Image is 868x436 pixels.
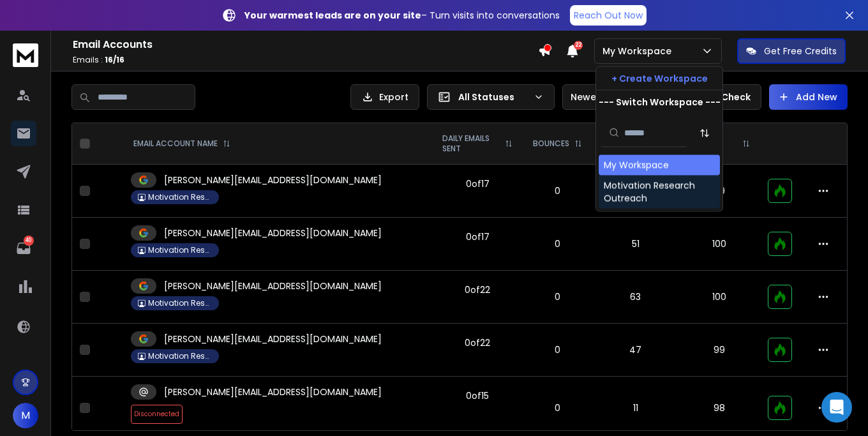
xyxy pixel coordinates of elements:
span: 16 / 16 [105,54,124,65]
p: All Statuses [458,91,528,103]
button: Add New [769,84,848,110]
td: 99 [679,324,760,377]
p: Motivation Research Outreach [148,298,212,308]
p: [PERSON_NAME][EMAIL_ADDRESS][DOMAIN_NAME] [164,386,382,398]
a: Reach Out Now [570,5,647,26]
p: Motivation Research Outreach [148,192,212,202]
button: Sort by Sort A-Z [692,120,717,146]
p: [PERSON_NAME][EMAIL_ADDRESS][DOMAIN_NAME] [164,333,382,345]
td: 100 [679,271,760,324]
p: Emails : [73,55,538,65]
p: [PERSON_NAME][EMAIL_ADDRESS][DOMAIN_NAME] [164,227,382,239]
button: Export [350,84,419,110]
p: [PERSON_NAME][EMAIL_ADDRESS][DOMAIN_NAME] [164,174,382,186]
button: M [13,403,38,428]
p: My Workspace [602,45,677,57]
div: Motivation Research Outreach [604,179,715,205]
td: 50 [592,165,679,218]
div: My Workspace [604,159,669,172]
img: logo [13,43,38,67]
strong: Your warmest leads are on your site [244,9,421,22]
p: Get Free Credits [764,45,837,57]
p: 40 [24,236,34,246]
div: 0 of 15 [466,389,489,402]
p: BOUNCES [533,139,569,149]
p: 0 [530,184,585,197]
td: 51 [592,218,679,271]
div: 0 of 17 [466,177,490,190]
p: Motivation Research Outreach [148,351,212,361]
div: 0 of 17 [466,230,490,243]
h1: Email Accounts [73,37,538,52]
p: 0 [530,237,585,250]
p: 0 [530,402,585,414]
p: + Create Workspace [611,72,708,85]
button: + Create Workspace [596,67,722,90]
button: Newest [562,84,645,110]
div: 0 of 22 [465,336,490,349]
p: Reach Out Now [574,9,643,22]
span: 22 [574,41,583,50]
a: 40 [11,236,36,261]
p: – Turn visits into conversations [244,9,560,22]
p: Motivation Research Outreach [148,245,212,255]
td: 100 [679,218,760,271]
p: DAILY EMAILS SENT [442,133,500,154]
button: Get Free Credits [737,38,846,64]
td: 47 [592,324,679,377]
p: --- Switch Workspace --- [599,96,721,109]
p: 0 [530,343,585,356]
p: 0 [530,290,585,303]
div: Open Intercom Messenger [821,392,852,423]
span: Disconnected [131,405,183,424]
p: [PERSON_NAME][EMAIL_ADDRESS][DOMAIN_NAME] [164,280,382,292]
div: EMAIL ACCOUNT NAME [133,139,230,149]
td: 63 [592,271,679,324]
div: 0 of 22 [465,283,490,296]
